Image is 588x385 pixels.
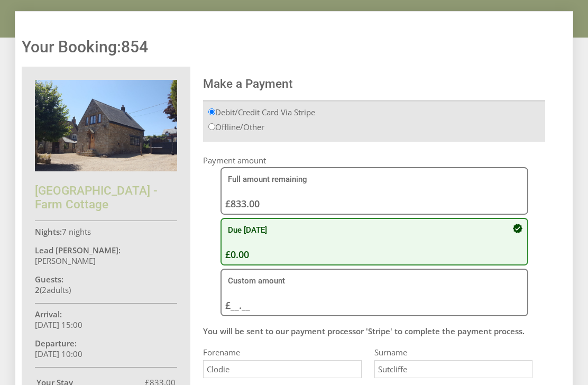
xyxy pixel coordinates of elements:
[221,218,528,265] button: Due [DATE] £0.00
[208,108,215,115] input: Debit/Credit Card Via Stripe
[65,285,69,295] span: s
[203,360,361,378] input: Forename
[35,80,177,171] img: An image of 'Kingates Farm - Farm Cottage'
[208,122,264,132] label: Offline/Other
[35,274,63,285] strong: Guests:
[203,326,525,336] strong: You will be sent to our payment processor 'Stripe' to complete the payment process.
[221,167,528,215] button: Full amount remaining £833.00
[35,309,177,330] p: [DATE] 15:00
[208,107,315,117] label: Debit/Credit Card Via Stripe
[35,184,177,211] h2: [GEOGRAPHIC_DATA] - Farm Cottage
[42,285,47,295] span: 2
[22,38,121,56] a: Your Booking:
[35,245,121,255] strong: Lead [PERSON_NAME]:
[203,77,545,90] h2: Make a Payment
[35,338,77,349] strong: Departure:
[22,38,554,56] h1: 854
[35,226,62,237] strong: Nights:
[35,255,96,266] span: [PERSON_NAME]
[42,285,69,295] span: adult
[374,360,532,378] input: Surname
[35,226,177,237] p: 7 nights
[35,309,62,319] strong: Arrival:
[221,269,528,316] button: Custom amount £__.__
[203,155,266,166] legend: Payment amount
[35,285,40,295] strong: 2
[374,347,532,357] label: Surname
[203,347,361,357] label: Forename
[35,285,71,295] span: ( )
[35,163,177,211] a: [GEOGRAPHIC_DATA] - Farm Cottage
[208,123,215,130] input: Offline/Other
[35,338,177,359] p: [DATE] 10:00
